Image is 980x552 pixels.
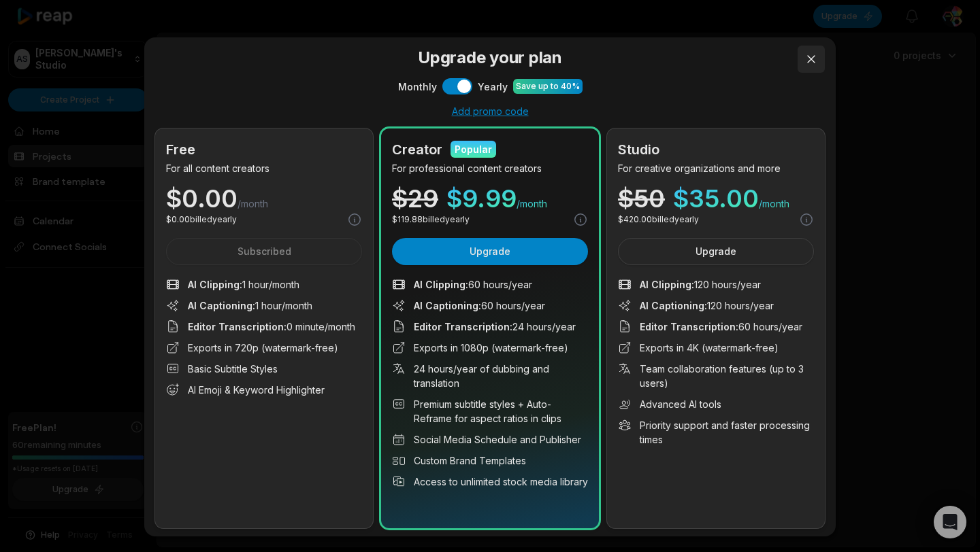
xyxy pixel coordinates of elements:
[392,186,438,211] div: $ 29
[166,186,238,211] span: $ 0.00
[759,197,789,211] span: /month
[640,320,802,334] span: 60 hours/year
[414,277,532,292] span: 60 hours/year
[640,321,738,332] span: Editor Transcription :
[166,213,237,226] p: $ 0.00 billed yearly
[392,453,588,468] li: Custom Brand Templates
[238,197,268,211] span: /month
[166,139,195,160] h2: Free
[414,298,545,313] span: 60 hours/year
[392,397,588,426] li: Premium subtitle styles + Auto-Reframe for aspect ratios in clips
[188,320,355,334] span: 0 minute/month
[188,300,255,311] span: AI Captioning :
[392,213,470,226] p: $ 119.88 billed yearly
[188,277,299,292] span: 1 hour/month
[414,320,576,334] span: 24 hours/year
[414,279,468,290] span: AI Clipping :
[640,300,707,311] span: AI Captioning :
[155,105,825,118] div: Add promo code
[934,506,966,538] div: Open Intercom Messenger
[166,161,362,175] p: For all content creators
[392,238,588,265] button: Upgrade
[640,298,774,313] span: 120 hours/year
[640,279,694,290] span: AI Clipping :
[166,341,362,355] li: Exports in 720p (watermark-free)
[618,341,814,355] li: Exports in 4K (watermark-free)
[618,238,814,265] button: Upgrade
[516,80,580,92] div: Save up to 40%
[618,186,665,211] div: $ 50
[618,362,814,390] li: Team collaboration features (up to 3 users)
[618,139,659,160] h2: Studio
[392,161,588,175] p: For professional content creators
[446,186,517,211] span: $ 9.99
[166,383,362,397] li: AI Emoji & Keyword Highlighter
[166,362,362,376] li: Basic Subtitle Styles
[517,197,547,211] span: /month
[618,418,814,447] li: Priority support and faster processing times
[640,277,761,292] span: 120 hours/year
[155,46,825,70] h3: Upgrade your plan
[673,186,759,211] span: $ 35.00
[455,142,492,156] div: Popular
[392,362,588,390] li: 24 hours/year of dubbing and translation
[414,300,481,311] span: AI Captioning :
[392,139,442,160] h2: Creator
[392,341,588,355] li: Exports in 1080p (watermark-free)
[392,475,588,489] li: Access to unlimited stock media library
[398,80,437,94] span: Monthly
[478,80,508,94] span: Yearly
[188,279,242,290] span: AI Clipping :
[618,161,814,175] p: For creative organizations and more
[618,397,814,411] li: Advanced AI tools
[188,298,312,313] span: 1 hour/month
[188,321,287,332] span: Editor Transcription :
[392,432,588,447] li: Social Media Schedule and Publisher
[414,321,512,332] span: Editor Transcription :
[618,213,699,226] p: $ 420.00 billed yearly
